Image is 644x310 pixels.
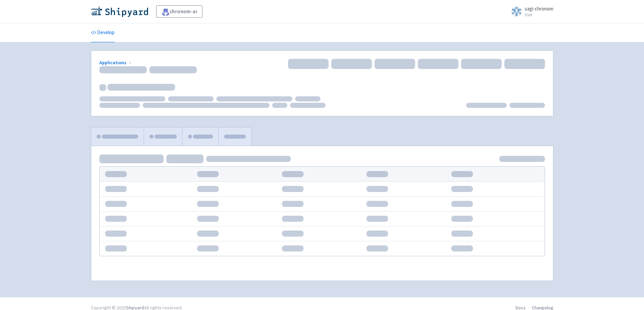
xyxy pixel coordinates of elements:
a: Develop [91,23,115,42]
a: sagi-chronom User [507,6,553,17]
small: User [525,13,553,17]
a: chronom-ai [156,5,203,18]
span: sagi-chronom [525,5,553,12]
img: Shipyard logo [91,6,148,17]
a: Applications [99,59,133,66]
